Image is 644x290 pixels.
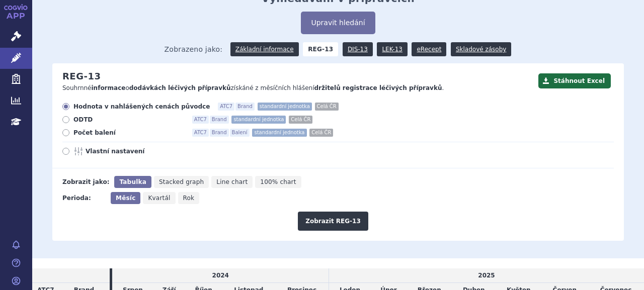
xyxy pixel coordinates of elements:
strong: dodávkách léčivých přípravků [129,84,231,91]
span: Počet balení [73,129,184,137]
span: Brand [235,103,255,111]
span: Rok [183,195,195,202]
span: Vlastní nastavení [86,147,196,155]
span: Balení [230,129,250,137]
span: Celá ČR [315,103,339,111]
a: LEK-13 [377,42,407,56]
span: ODTD [73,116,184,124]
span: 100% chart [260,178,296,185]
span: ATC7 [192,116,209,124]
button: Zobrazit REG-13 [298,212,368,231]
span: Měsíc [116,195,135,202]
a: DIS-13 [343,42,373,56]
span: Stacked graph [159,178,204,185]
div: Perioda: [62,192,106,204]
strong: REG-13 [303,42,338,56]
span: Celá ČR [309,129,333,137]
span: Tabulka [119,178,146,185]
span: Brand [210,129,229,137]
button: Stáhnout Excel [538,73,611,88]
strong: informace [92,84,126,91]
span: Hodnota v nahlášených cenách původce [73,103,210,111]
td: 2025 [329,268,644,283]
span: ATC7 [218,103,234,111]
strong: držitelů registrace léčivých přípravků [314,84,442,91]
h2: REG-13 [62,71,101,82]
p: Souhrnné o získáné z měsíčních hlášení . [62,84,533,92]
a: Základní informace [230,42,299,56]
button: Upravit hledání [301,12,375,34]
span: standardní jednotka [258,103,312,111]
span: Zobrazeno jako: [165,42,223,56]
span: Kvartál [148,195,170,202]
span: Line chart [216,178,248,185]
span: Brand [210,116,229,124]
span: standardní jednotka [252,129,306,137]
div: Zobrazit jako: [62,176,109,188]
a: Skladové zásoby [451,42,511,56]
span: Celá ČR [289,116,312,124]
span: standardní jednotka [231,116,286,124]
td: 2024 [112,268,329,283]
span: ATC7 [192,129,209,137]
a: eRecept [412,42,446,56]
